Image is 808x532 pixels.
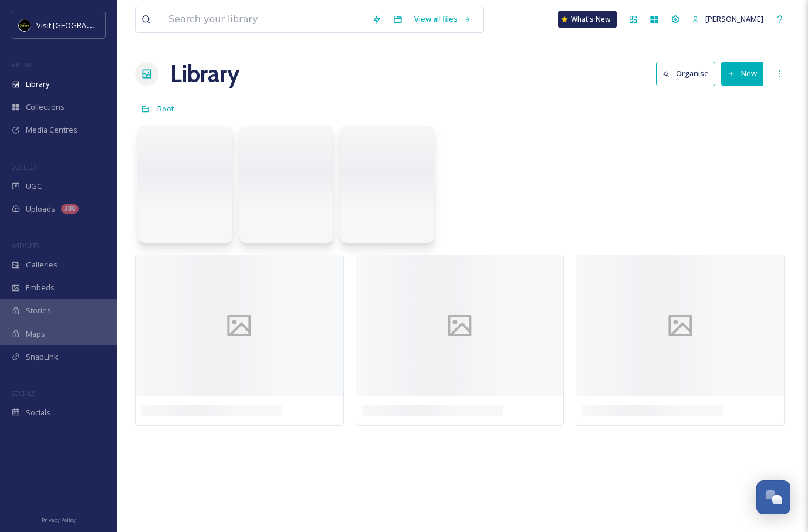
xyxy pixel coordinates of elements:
span: COLLECT [12,162,37,171]
span: Maps [26,328,45,340]
span: Visit [GEOGRAPHIC_DATA] [36,19,127,31]
span: Socials [26,407,50,418]
span: [PERSON_NAME] [705,13,763,24]
a: [PERSON_NAME] [686,8,769,31]
input: Search your library [163,6,366,32]
a: Library [170,56,239,92]
span: SnapLink [26,351,58,362]
span: SOCIALS [12,389,35,398]
span: Collections [26,101,65,113]
button: Open Chat [756,480,790,514]
button: Organise [656,62,715,86]
span: Embeds [26,282,55,293]
span: Galleries [26,259,58,270]
span: Library [26,79,49,90]
span: MEDIA [12,60,32,69]
a: Organise [656,62,721,86]
a: View all files [408,8,477,31]
a: Root [157,101,174,116]
span: Uploads [26,204,55,215]
a: What's New [558,11,617,28]
span: WIDGETS [12,241,39,250]
span: Media Centres [26,124,77,135]
button: New [721,62,763,86]
span: Root [157,103,174,114]
div: 380 [61,204,79,214]
span: Stories [26,305,51,316]
img: VISIT%20DETROIT%20LOGO%20-%20BLACK%20BACKGROUND.png [19,19,31,31]
span: UGC [26,181,42,192]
